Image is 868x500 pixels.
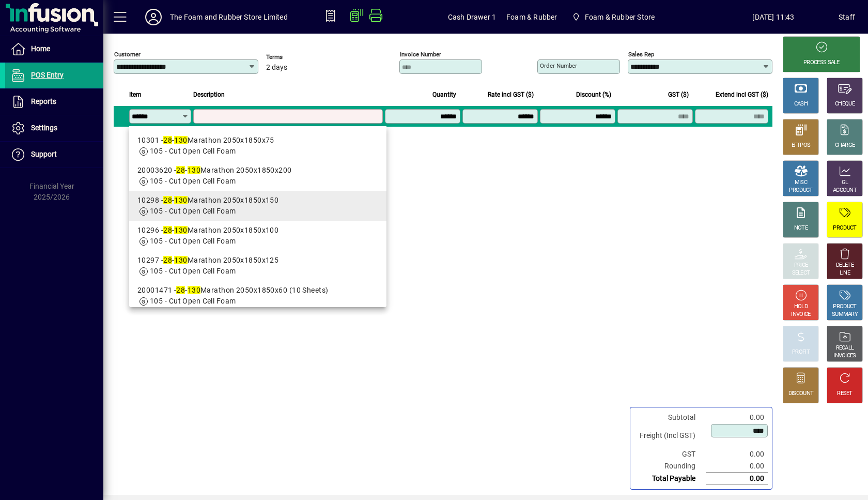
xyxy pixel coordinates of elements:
div: CHARGE [835,142,855,149]
td: Freight (Incl GST) [634,423,706,448]
div: Staff [839,9,855,25]
div: 10301 - - Marathon 2050x1850x75 [137,135,378,146]
span: GST ($) [668,89,689,100]
mat-option: 20001471 - 28-130 Marathon 2050x1850x60 (10 Sheets) [129,281,386,311]
div: DISCOUNT [788,390,813,398]
div: 10298 - - Marathon 2050x1850x150 [137,195,378,206]
span: 105 - Cut Open Cell Foam [150,267,236,275]
td: Total Payable [634,473,706,485]
td: 0.00 [706,473,768,485]
div: PRODUCT [833,303,856,311]
mat-option: 10298 - 28-130 Marathon 2050x1850x150 [129,191,386,221]
span: Foam & Rubber Store [567,8,659,26]
em: 130 [188,166,200,174]
mat-label: Order number [540,62,577,69]
span: Cash Drawer 1 [448,9,496,25]
em: 130 [174,256,187,264]
div: 20001471 - - Marathon 2050x1850x60 (10 Sheets) [137,285,378,296]
div: GL [842,179,848,187]
div: 10296 - - Marathon 2050x1850x100 [137,225,378,236]
span: Foam & Rubber Store [585,9,655,25]
em: 28 [176,286,185,294]
a: Home [5,36,103,62]
span: Foam & Rubber [506,9,557,25]
td: Subtotal [634,412,706,423]
span: POS Entry [31,71,64,79]
mat-option: 10301 - 28-130 Marathon 2050x1850x75 [129,131,386,161]
div: ACCOUNT [833,187,857,194]
em: 130 [174,136,187,144]
div: PRICE [794,262,808,269]
span: 105 - Cut Open Cell Foam [150,237,236,245]
div: CHEQUE [835,100,855,108]
span: 105 - Cut Open Cell Foam [150,177,236,185]
em: 130 [174,226,187,234]
span: 105 - Cut Open Cell Foam [150,297,236,305]
div: LINE [840,269,850,277]
span: Rate incl GST ($) [488,89,534,100]
span: Quantity [432,89,456,100]
div: MISC [795,179,807,187]
td: 0.00 [706,412,768,423]
button: Profile [137,8,170,26]
a: Support [5,142,103,168]
span: Discount (%) [576,89,611,100]
div: DELETE [836,262,854,269]
div: INVOICE [791,311,810,319]
div: NOTE [794,224,808,232]
div: CASH [794,100,808,108]
em: 130 [174,196,187,204]
span: [DATE] 11:43 [708,9,839,25]
em: 28 [163,226,172,234]
div: SUMMARY [832,311,858,319]
div: PROCESS SALE [803,59,840,67]
a: Settings [5,115,103,141]
em: 28 [163,136,172,144]
td: 0.00 [706,460,768,473]
span: 105 - Cut Open Cell Foam [150,207,236,215]
td: GST [634,448,706,460]
div: RESET [837,390,853,398]
div: PRODUCT [789,187,812,194]
div: PROFIT [792,349,810,356]
mat-option: 10297 - 28-130 Marathon 2050x1850x125 [129,251,386,281]
td: Rounding [634,460,706,473]
div: EFTPOS [792,142,811,149]
mat-label: Customer [114,51,141,58]
div: The Foam and Rubber Store Limited [170,9,288,25]
div: 10297 - - Marathon 2050x1850x125 [137,255,378,266]
span: Reports [31,97,56,105]
mat-label: Invoice number [400,51,441,58]
span: Settings [31,124,57,132]
div: HOLD [794,303,808,311]
span: Terms [266,54,328,60]
em: 28 [163,256,172,264]
div: 20003620 - - Marathon 2050x1850x200 [137,165,378,176]
a: Reports [5,89,103,115]
em: 130 [188,286,200,294]
span: Item [129,89,142,100]
mat-label: Sales rep [628,51,654,58]
em: 28 [163,196,172,204]
span: Home [31,44,50,53]
span: Support [31,150,57,158]
td: 0.00 [706,448,768,460]
div: INVOICES [833,352,856,360]
span: Description [193,89,225,100]
span: 2 days [266,64,287,72]
span: 105 - Cut Open Cell Foam [150,147,236,155]
em: 28 [176,166,185,174]
div: RECALL [836,344,854,352]
div: PRODUCT [833,224,856,232]
mat-option: 10296 - 28-130 Marathon 2050x1850x100 [129,221,386,251]
div: SELECT [792,269,810,277]
span: Extend incl GST ($) [716,89,768,100]
mat-option: 20003620 - 28-130 Marathon 2050x1850x200 [129,161,386,191]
